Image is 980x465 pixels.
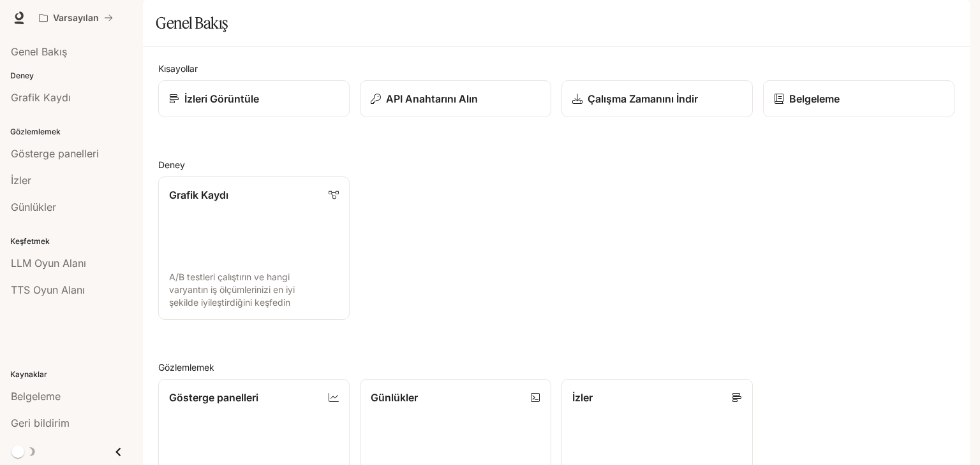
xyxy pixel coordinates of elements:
font: API Anahtarını Alın [386,92,478,105]
font: Belgeleme [789,92,840,105]
button: API Anahtarını Alın [360,80,551,117]
font: A/B testleri çalıştırın ve hangi varyantın iş ölçümlerinizi en iyi şekilde iyileştirdiğini keşfedin [169,271,295,308]
a: Belgeleme [763,80,954,117]
font: Varsayılan [53,12,99,23]
a: Çalışma Zamanını İndir [561,80,753,117]
font: Deney [158,159,185,170]
font: Günlükler [371,391,418,404]
font: İzler [572,391,593,404]
font: Genel Bakış [156,13,228,32]
font: İzleri Görüntüle [184,92,259,105]
a: Grafik KaydıA/B testleri çalıştırın ve hangi varyantın iş ölçümlerinizi en iyi şekilde iyileştird... [158,176,350,320]
font: Kısayollar [158,63,198,74]
a: İzleri Görüntüle [158,80,350,117]
font: Çalışma Zamanını İndir [588,92,698,105]
font: Gözlemlemek [158,362,214,373]
font: Grafik Kaydı [169,189,228,201]
font: Gösterge panelleri [169,391,258,404]
button: Tüm çalışma alanları [33,5,119,31]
